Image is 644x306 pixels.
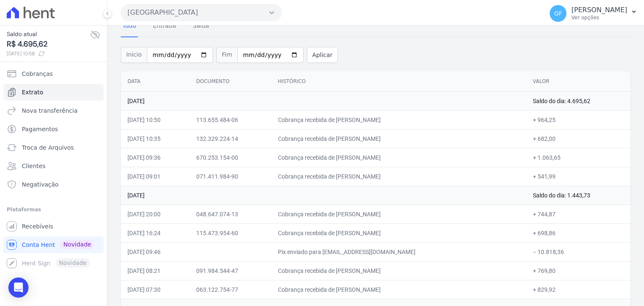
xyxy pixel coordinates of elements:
td: + 744,87 [526,205,631,223]
th: Documento [190,71,271,92]
span: Recebíveis [22,222,53,231]
span: Início [121,47,147,63]
span: [DATE] 10:58 [7,50,90,57]
span: R$ 4.695,62 [7,39,90,50]
td: 670.253.154-00 [190,148,271,167]
td: [DATE] 09:46 [121,242,190,261]
p: [PERSON_NAME] [571,6,627,14]
th: Data [121,71,190,92]
span: Clientes [22,162,45,170]
th: Histórico [271,71,526,92]
span: Negativação [22,180,59,189]
td: Cobrança recebida de [PERSON_NAME] [271,129,526,148]
td: [DATE] 16:24 [121,223,190,242]
td: Cobrança recebida de [PERSON_NAME] [271,148,526,167]
a: Conta Hent Novidade [3,236,104,253]
td: Saldo do dia: 4.695,62 [526,91,631,110]
a: Saída [191,16,211,37]
td: Cobrança recebida de [PERSON_NAME] [271,223,526,242]
button: [GEOGRAPHIC_DATA] [121,4,282,21]
div: Open Intercom Messenger [8,277,29,298]
td: + 829,92 [526,280,631,299]
td: Cobrança recebida de [PERSON_NAME] [271,110,526,129]
span: GF [554,10,562,16]
a: Tudo [121,16,138,37]
a: Clientes [3,158,104,174]
span: Extrato [22,88,43,96]
td: 113.655.484-06 [190,110,271,129]
a: Recebíveis [3,218,104,235]
td: [DATE] 09:36 [121,148,190,167]
td: 071.411.984-90 [190,167,271,186]
td: + 541,99 [526,167,631,186]
td: 132.329.224-14 [190,129,271,148]
span: Saldo atual [7,30,90,39]
td: [DATE] 08:21 [121,261,190,280]
td: [DATE] [121,91,526,110]
nav: Sidebar [7,65,100,272]
button: Aplicar [307,47,338,63]
span: Cobranças [22,70,53,78]
a: Troca de Arquivos [3,139,104,156]
td: Cobrança recebida de [PERSON_NAME] [271,205,526,223]
span: Troca de Arquivos [22,143,74,152]
span: Pagamentos [22,125,58,133]
td: 091.984.544-47 [190,261,271,280]
span: Conta Hent [22,241,55,249]
td: + 769,80 [526,261,631,280]
a: Pagamentos [3,121,104,137]
td: 063.122.754-77 [190,280,271,299]
a: Negativação [3,176,104,193]
td: 115.473.954-60 [190,223,271,242]
td: + 964,25 [526,110,631,129]
td: 048.647.074-13 [190,205,271,223]
td: Saldo do dia: 1.443,73 [526,186,631,205]
td: [DATE] 07:30 [121,280,190,299]
td: Cobrança recebida de [PERSON_NAME] [271,261,526,280]
td: [DATE] [121,186,526,205]
td: [DATE] 10:50 [121,110,190,129]
span: Fim [216,47,237,63]
td: + 1.063,65 [526,148,631,167]
a: Cobranças [3,65,104,82]
button: GF [PERSON_NAME] Ver opções [543,2,644,25]
td: Pix enviado para [EMAIL_ADDRESS][DOMAIN_NAME] [271,242,526,261]
span: Novidade [60,240,94,249]
td: + 682,00 [526,129,631,148]
a: Entrada [151,16,178,37]
th: Valor [526,71,631,92]
p: Ver opções [571,14,627,21]
td: Cobrança recebida de [PERSON_NAME] [271,280,526,299]
a: Extrato [3,84,104,101]
td: [DATE] 10:35 [121,129,190,148]
td: [DATE] 09:01 [121,167,190,186]
div: Plataformas [7,205,100,215]
td: − 10.818,36 [526,242,631,261]
td: + 698,86 [526,223,631,242]
span: Nova transferência [22,106,78,115]
td: [DATE] 20:00 [121,205,190,223]
a: Nova transferência [3,102,104,119]
td: Cobrança recebida de [PERSON_NAME] [271,167,526,186]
